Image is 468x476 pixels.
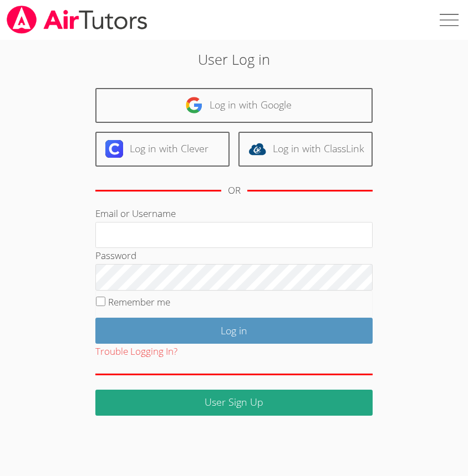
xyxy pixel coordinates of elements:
[95,318,373,344] input: Log in
[65,49,403,70] h2: User Log in
[228,183,241,199] div: OR
[95,88,373,123] a: Log in with Google
[95,132,230,167] a: Log in with Clever
[238,132,373,167] a: Log in with ClassLink
[108,296,170,308] label: Remember me
[248,140,266,158] img: classlink-logo-d6bb404cc1216ec64c9a2012d9dc4662098be43eaf13dc465df04b49fa7ab582.svg
[6,6,149,34] img: airtutors_banner-c4298cdbf04f3fff15de1276eac7730deb9818008684d7c2e4769d2f7ddbe033.png
[95,207,176,220] label: Email or Username
[95,249,136,262] label: Password
[95,390,373,416] a: User Sign Up
[185,96,203,114] img: google-logo-50288ca7cdecda66e5e0955fdab243c47b7ad437acaf1139b6f446037453330a.svg
[95,344,177,360] button: Trouble Logging In?
[105,140,123,158] img: clever-logo-6eab21bc6e7a338710f1a6ff85c0baf02591cd810cc4098c63d3a4b26e2feb20.svg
